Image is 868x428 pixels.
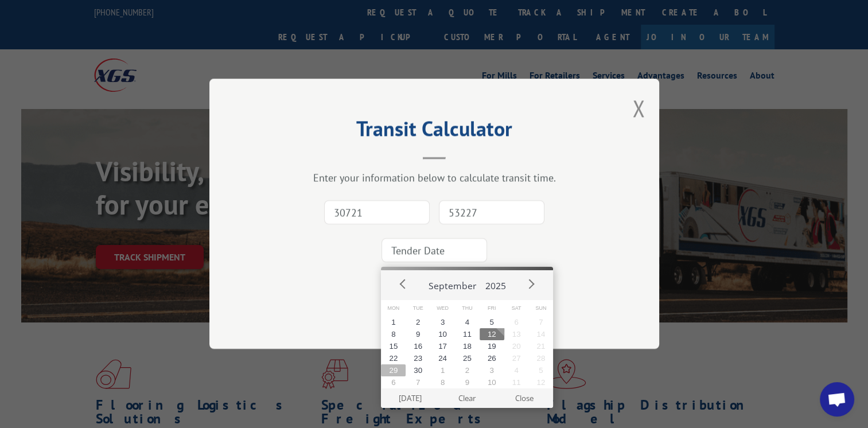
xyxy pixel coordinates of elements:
[528,340,553,352] button: 21
[504,300,529,317] span: Sat
[455,352,480,364] button: 25
[528,376,553,388] button: 12
[528,364,553,376] button: 5
[439,388,496,408] button: Clear
[430,300,455,317] span: Wed
[430,340,455,352] button: 17
[430,328,455,340] button: 10
[480,316,504,328] button: 5
[406,352,430,364] button: 23
[406,316,430,328] button: 2
[480,364,504,376] button: 3
[406,300,430,317] span: Tue
[480,300,504,317] span: Fri
[381,340,406,352] button: 15
[381,316,406,328] button: 1
[381,300,406,317] span: Mon
[504,340,529,352] button: 20
[430,352,455,364] button: 24
[528,328,553,340] button: 14
[632,93,645,123] button: Close modal
[382,388,439,408] button: [DATE]
[406,328,430,340] button: 9
[820,382,854,417] div: Open chat
[439,201,544,225] input: Dest. Zip
[424,270,481,297] button: September
[455,340,480,352] button: 18
[480,328,504,340] button: 12
[455,300,480,317] span: Thu
[528,316,553,328] button: 7
[381,328,406,340] button: 8
[430,316,455,328] button: 3
[528,352,553,364] button: 28
[496,388,552,408] button: Close
[455,376,480,388] button: 9
[381,352,406,364] button: 22
[381,364,406,376] button: 29
[455,364,480,376] button: 2
[504,328,529,340] button: 13
[504,364,529,376] button: 4
[382,239,487,263] input: Tender Date
[455,316,480,328] button: 4
[504,316,529,328] button: 6
[406,376,430,388] button: 7
[455,328,480,340] button: 11
[480,376,504,388] button: 10
[267,172,602,185] div: Enter your information below to calculate transit time.
[395,275,412,293] button: Prev
[324,201,430,225] input: Origin Zip
[504,352,529,364] button: 27
[430,376,455,388] button: 8
[430,364,455,376] button: 1
[381,376,406,388] button: 6
[504,376,529,388] button: 11
[528,300,553,317] span: Sun
[267,120,602,142] h2: Transit Calculator
[522,275,539,293] button: Next
[406,340,430,352] button: 16
[480,340,504,352] button: 19
[406,364,430,376] button: 30
[480,352,504,364] button: 26
[481,270,511,297] button: 2025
